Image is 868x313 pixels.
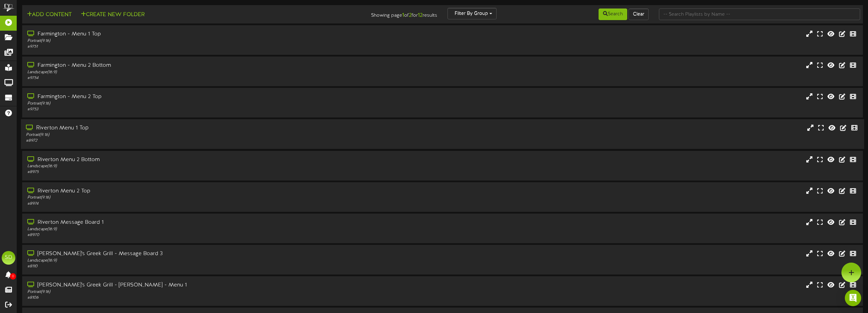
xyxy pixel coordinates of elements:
[27,69,367,75] div: Landscape ( 16:9 )
[27,226,367,232] div: Landscape ( 16:9 )
[409,12,412,18] strong: 2
[25,11,74,19] button: Add Content
[27,93,367,101] div: Farmington - Menu 2 Top
[27,250,367,258] div: [PERSON_NAME]'s Greek Grill - Message Board 3
[27,219,367,226] div: Riverton Message Board 1
[27,281,367,289] div: [PERSON_NAME]'s Greek Grill - [PERSON_NAME] - Menu 1
[27,187,367,195] div: Riverton Menu 2 Top
[301,8,442,19] div: Showing page of for results
[27,289,367,295] div: Portrait ( 9:16 )
[27,107,367,112] div: # 9753
[27,101,367,107] div: Portrait ( 9:16 )
[27,44,367,50] div: # 9751
[659,9,860,20] input: -- Search Playlists by Name --
[26,124,367,132] div: Riverton Menu 1 Top
[27,232,367,238] div: # 8970
[26,138,367,144] div: # 8972
[599,9,627,20] button: Search
[27,201,367,207] div: # 8974
[27,163,367,169] div: Landscape ( 16:9 )
[27,264,367,269] div: # 8110
[79,11,147,19] button: Create New Folder
[418,12,423,18] strong: 12
[27,62,367,69] div: Farmington - Menu 2 Bottom
[845,290,861,306] div: Open Intercom Messenger
[402,12,404,18] strong: 1
[10,273,16,280] span: 0
[27,30,367,38] div: Farmington - Menu 1 Top
[27,75,367,81] div: # 9754
[27,195,367,201] div: Portrait ( 9:16 )
[26,132,367,138] div: Portrait ( 9:16 )
[27,295,367,301] div: # 8106
[2,251,15,265] div: SD
[27,258,367,264] div: Landscape ( 16:9 )
[27,169,367,175] div: # 8975
[447,8,497,19] button: Filter By Group
[27,38,367,44] div: Portrait ( 9:16 )
[629,9,649,20] button: Clear
[27,156,367,164] div: Riverton Menu 2 Bottom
